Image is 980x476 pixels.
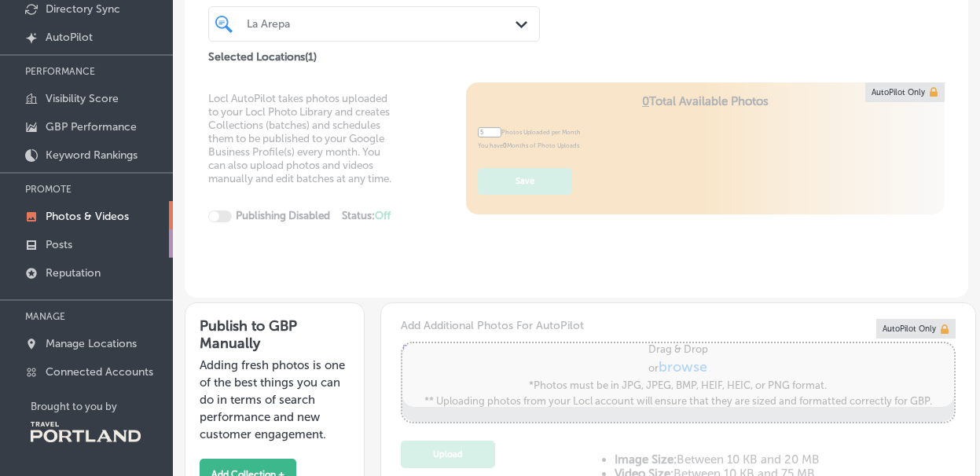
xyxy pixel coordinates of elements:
[200,357,350,443] p: Adding fresh photos is one of the best things you can do in terms of search performance and new c...
[46,120,137,134] p: GBP Performance
[247,17,517,31] div: La Arepa
[46,266,101,280] p: Reputation
[46,238,72,251] p: Posts
[46,365,153,379] p: Connected Accounts
[46,210,129,223] p: Photos & Videos
[46,31,93,44] p: AutoPilot
[46,148,138,162] p: Keyword Rankings
[208,44,317,64] p: Selected Locations ( 1 )
[46,92,119,105] p: Visibility Score
[200,317,350,352] h3: Publish to GBP Manually
[31,422,141,442] img: Travel Portland
[46,2,120,16] p: Directory Sync
[46,337,137,350] p: Manage Locations
[31,401,173,412] p: Brought to you by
